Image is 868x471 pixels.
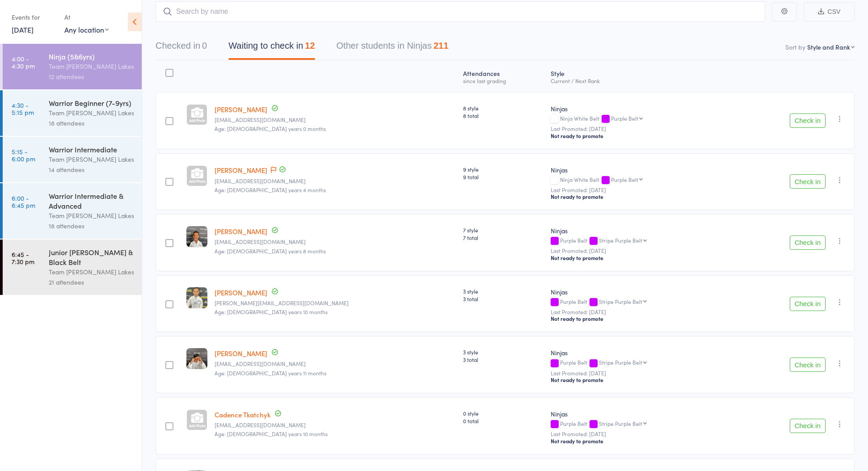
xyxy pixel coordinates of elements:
button: Check in [790,114,826,128]
a: 4:00 -4:30 pmNinja (5&6yrs)Team [PERSON_NAME] Lakes12 attendees [3,44,142,89]
span: Age: [DEMOGRAPHIC_DATA] years 0 months [215,125,326,132]
span: Age: [DEMOGRAPHIC_DATA] years 4 months [215,186,326,193]
img: image1743743553.png [186,226,207,247]
small: Last Promoted: [DATE] [551,248,730,254]
div: Not ready to promote [551,132,730,139]
div: 21 attendees [49,277,134,287]
span: Age: [DEMOGRAPHIC_DATA] years 8 months [215,247,326,255]
span: 7 style [463,226,544,234]
span: 9 total [463,173,544,181]
div: Team [PERSON_NAME] Lakes [49,108,134,118]
div: Warrior Intermediate [49,144,134,154]
time: 5:15 - 6:00 pm [12,148,35,162]
span: 8 style [463,104,544,112]
div: Not ready to promote [551,376,730,383]
div: Style and Rank [807,42,850,51]
a: 6:45 -7:30 pmJunior [PERSON_NAME] & Black BeltTeam [PERSON_NAME] Lakes21 attendees [3,240,142,295]
div: 18 attendees [49,118,134,128]
div: 211 [434,41,448,50]
button: Checked in0 [156,36,207,60]
div: Ninjas [551,165,730,174]
a: 6:00 -6:45 pmWarrior Intermediate & AdvancedTeam [PERSON_NAME] Lakes18 attendees [3,183,142,239]
small: Last Promoted: [DATE] [551,187,730,193]
button: Other students in Ninjas211 [337,36,449,60]
div: Purple Belt [551,299,730,306]
div: At [64,10,109,25]
small: Last Promoted: [DATE] [551,370,730,376]
small: cpappas@melbseafood.com [215,117,455,123]
button: Check in [790,357,826,372]
small: kristyparra10@gmail.com [215,422,455,428]
span: 3 style [463,287,544,295]
small: janette.luangphakdy@icloud.com [215,300,455,306]
small: Last Promoted: [DATE] [551,309,730,315]
div: Team [PERSON_NAME] Lakes [49,267,134,277]
a: [PERSON_NAME] [215,227,267,236]
small: abdulasisutura@gmail.com [215,239,455,245]
img: image1743743573.png [186,348,207,369]
div: Purple Belt [551,421,730,428]
button: Check in [790,419,826,433]
label: Sort by [785,42,805,51]
button: Check in [790,174,826,189]
button: Waiting to check in12 [228,36,315,60]
small: priyadsijwali@gmail.com [215,361,455,367]
a: 4:30 -5:15 pmWarrior Beginner (7-9yrs)Team [PERSON_NAME] Lakes18 attendees [3,90,142,136]
div: Atten­dances [459,64,548,88]
a: Cadence Tkatchyk [215,410,270,419]
a: [DATE] [12,25,34,34]
time: 6:45 - 7:30 pm [12,251,34,265]
div: Junior [PERSON_NAME] & Black Belt [49,247,134,267]
div: Ninjas [551,287,730,296]
div: Purple Belt [551,359,730,367]
small: Last Promoted: [DATE] [551,431,730,437]
div: Not ready to promote [551,193,730,200]
a: [PERSON_NAME] [215,105,267,114]
span: 9 style [463,165,544,173]
div: Ninjas [551,348,730,357]
div: 14 attendees [49,164,134,175]
span: 3 style [463,348,544,356]
time: 4:00 - 4:30 pm [12,55,35,69]
div: Stripe Purple Belt [599,299,642,304]
div: Not ready to promote [551,315,730,322]
div: Stripe Purple Belt [599,237,642,243]
span: 7 total [463,234,544,241]
span: 8 total [463,112,544,119]
div: Current / Next Rank [551,78,730,84]
button: CSV [804,2,855,21]
small: gl.jozeljic@gmail.com [215,178,455,184]
div: Not ready to promote [551,254,730,261]
div: Ninjas [551,104,730,113]
div: Stripe Purple Belt [599,359,642,365]
div: Ninjas [551,226,730,235]
div: Events for [12,10,55,25]
div: Purple Belt [611,115,638,121]
div: 0 [202,41,207,50]
div: Purple Belt [551,237,730,245]
time: 6:00 - 6:45 pm [12,194,35,209]
img: image1748646559.png [186,287,207,308]
span: Age: [DEMOGRAPHIC_DATA] years 11 months [215,369,326,377]
time: 4:30 - 5:15 pm [12,101,34,116]
span: Age: [DEMOGRAPHIC_DATA] years 10 months [215,308,328,315]
div: Ninja White Belt [551,177,730,184]
a: [PERSON_NAME] [215,288,267,297]
div: Stripe Purple Belt [599,421,642,426]
div: Ninja (5&6yrs) [49,51,134,61]
div: Team [PERSON_NAME] Lakes [49,61,134,71]
div: Warrior Beginner (7-9yrs) [49,98,134,108]
small: Last Promoted: [DATE] [551,126,730,132]
button: Check in [790,236,826,250]
span: 3 total [463,295,544,303]
div: Any location [64,25,109,34]
div: Team [PERSON_NAME] Lakes [49,210,134,221]
div: Not ready to promote [551,437,730,445]
div: Purple Belt [611,177,638,182]
a: 5:15 -6:00 pmWarrior IntermediateTeam [PERSON_NAME] Lakes14 attendees [3,137,142,182]
div: 12 attendees [49,71,134,82]
a: [PERSON_NAME] [215,165,267,175]
input: Search by name [156,1,765,22]
div: Warrior Intermediate & Advanced [49,191,134,210]
div: Team [PERSON_NAME] Lakes [49,154,134,164]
